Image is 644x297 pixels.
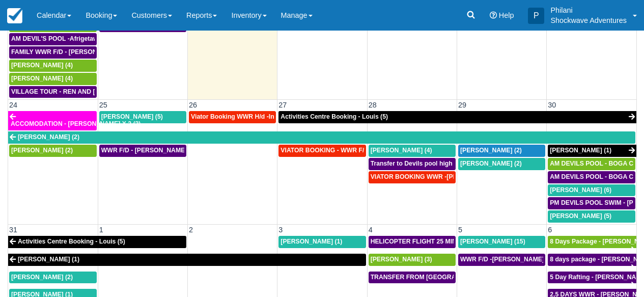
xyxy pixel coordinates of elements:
[8,254,366,266] a: [PERSON_NAME] (1)
[8,111,97,130] a: ACCOMODATION - [PERSON_NAME] X 2 (2)
[9,145,97,157] a: [PERSON_NAME] (2)
[548,158,635,170] a: AM DEVILS POOL - BOGA CHITE X 1 (1)
[460,238,525,245] span: [PERSON_NAME] (15)
[368,226,374,234] span: 4
[369,171,456,183] a: VIATOR BOOKING WWR -[PERSON_NAME] X2 (2)
[277,226,284,234] span: 3
[191,113,369,120] span: Viator Booking WWR H/d -Inchbald [PERSON_NAME] X 4 (4)
[278,236,366,248] a: [PERSON_NAME] (1)
[18,256,79,263] span: [PERSON_NAME] (1)
[8,101,18,109] span: 24
[101,113,163,120] span: [PERSON_NAME] (5)
[371,238,536,245] span: HELICOPTER FLIGHT 25 MINS- [PERSON_NAME] X1 (1)
[11,88,164,95] span: VILLAGE TOUR - REN AND [PERSON_NAME] X4 (4)
[458,145,545,157] a: [PERSON_NAME] (2)
[369,158,456,170] a: Transfer to Devils pool high tea- [PERSON_NAME] X4 (4)
[188,226,194,234] span: 2
[550,186,611,194] span: [PERSON_NAME] (6)
[11,120,141,127] span: ACCOMODATION - [PERSON_NAME] X 2 (2)
[458,236,545,248] a: [PERSON_NAME] (15)
[189,111,276,123] a: Viator Booking WWR H/d -Inchbald [PERSON_NAME] X 4 (4)
[548,145,636,157] a: [PERSON_NAME] (1)
[499,11,514,19] span: Help
[277,101,288,109] span: 27
[9,46,97,59] a: FAMILY WWR F/D - [PERSON_NAME] X4 (4)
[548,197,635,209] a: PM DEVILS POOL SWIM - [PERSON_NAME] X 2 (2)
[9,60,97,72] a: [PERSON_NAME] (4)
[281,238,342,245] span: [PERSON_NAME] (1)
[11,147,73,154] span: [PERSON_NAME] (2)
[11,62,73,69] span: [PERSON_NAME] (4)
[8,131,635,144] a: [PERSON_NAME] (2)
[8,226,18,234] span: 31
[371,256,432,263] span: [PERSON_NAME] (3)
[7,8,22,23] img: checkfront-main-nav-mini-logo.png
[98,226,104,234] span: 1
[371,173,518,180] span: VIATOR BOOKING WWR -[PERSON_NAME] X2 (2)
[369,145,456,157] a: [PERSON_NAME] (4)
[460,160,522,167] span: [PERSON_NAME] (2)
[9,272,97,284] a: [PERSON_NAME] (2)
[548,254,636,266] a: 8 days package - [PERSON_NAME] X1 (1)
[11,75,73,82] span: [PERSON_NAME] (4)
[278,111,636,123] a: Activities Centre Booking - Louis (5)
[548,171,635,183] a: AM DEVILS POOL - BOGA CHITE X 1 (1)
[99,111,186,123] a: [PERSON_NAME] (5)
[460,256,572,263] span: WWR F/D -[PERSON_NAME] X 15 (15)
[457,101,467,109] span: 29
[550,147,611,154] span: [PERSON_NAME] (1)
[18,238,125,245] span: Activities Centre Booking - Louis (5)
[371,274,615,281] span: TRANSFER FROM [GEOGRAPHIC_DATA] TO VIC FALLS - [PERSON_NAME] X 1 (1)
[369,272,456,284] a: TRANSFER FROM [GEOGRAPHIC_DATA] TO VIC FALLS - [PERSON_NAME] X 1 (1)
[550,212,611,220] span: [PERSON_NAME] (5)
[11,48,139,56] span: FAMILY WWR F/D - [PERSON_NAME] X4 (4)
[281,147,487,154] span: VIATOR BOOKING - WWR F/[PERSON_NAME], [PERSON_NAME] 4 (4)
[278,145,366,157] a: VIATOR BOOKING - WWR F/[PERSON_NAME], [PERSON_NAME] 4 (4)
[550,5,627,15] p: Philani
[458,254,545,266] a: WWR F/D -[PERSON_NAME] X 15 (15)
[460,147,522,154] span: [PERSON_NAME] (2)
[371,160,538,167] span: Transfer to Devils pool high tea- [PERSON_NAME] X4 (4)
[188,101,198,109] span: 26
[458,158,545,170] a: [PERSON_NAME] (2)
[18,133,79,141] span: [PERSON_NAME] (2)
[281,113,388,120] span: Activities Centre Booking - Louis (5)
[528,8,544,24] div: P
[9,73,97,85] a: [PERSON_NAME] (4)
[548,210,635,223] a: [PERSON_NAME] (5)
[547,101,557,109] span: 30
[547,226,553,234] span: 6
[548,272,636,284] a: 5 Day Rafting - [PERSON_NAME] X1 (1)
[11,35,146,42] span: AM DEVIL'S POOL -Afrigetaway Safaris X5 (5)
[369,254,456,266] a: [PERSON_NAME] (3)
[101,147,197,154] span: WWR F/D - [PERSON_NAME] (5)
[369,236,456,248] a: HELICOPTER FLIGHT 25 MINS- [PERSON_NAME] X1 (1)
[99,145,186,157] a: WWR F/D - [PERSON_NAME] (5)
[8,236,186,248] a: Activities Centre Booking - Louis (5)
[548,236,636,248] a: 8 Days Package - [PERSON_NAME] (1)
[371,147,432,154] span: [PERSON_NAME] (4)
[457,226,463,234] span: 5
[490,12,497,19] i: Help
[11,274,73,281] span: [PERSON_NAME] (2)
[9,33,97,45] a: AM DEVIL'S POOL -Afrigetaway Safaris X5 (5)
[9,86,97,98] a: VILLAGE TOUR - REN AND [PERSON_NAME] X4 (4)
[550,15,627,25] p: Shockwave Adventures
[368,101,378,109] span: 28
[548,184,635,197] a: [PERSON_NAME] (6)
[98,101,108,109] span: 25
